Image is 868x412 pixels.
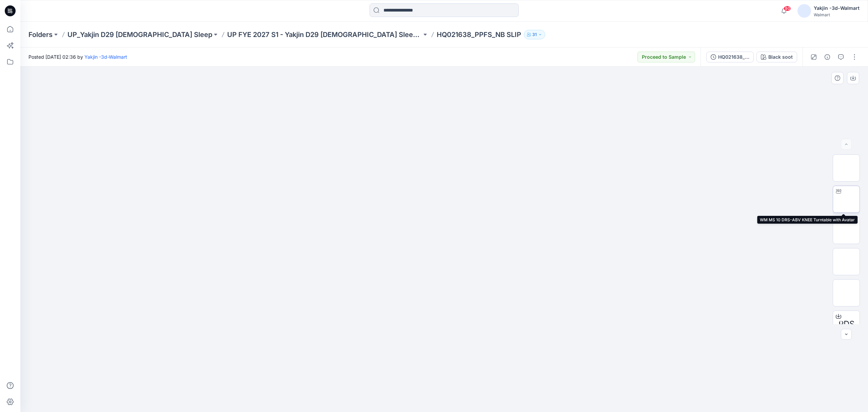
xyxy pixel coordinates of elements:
[756,52,797,62] button: Black soot
[718,53,749,61] div: HQ021638_PPFS_NB SLIP
[84,54,127,60] a: Yakjin -3d-Walmart
[524,30,545,39] button: 31
[706,52,754,62] button: HQ021638_PPFS_NB SLIP
[822,52,833,62] button: Details
[814,12,860,17] div: Walmart
[768,53,793,61] div: Black soot
[28,53,127,60] span: Posted [DATE] 02:36 by
[814,4,860,12] div: Yakjin -3d-Walmart
[532,31,537,38] p: 31
[839,318,854,330] span: PDS
[797,4,811,18] img: avatar
[67,30,212,39] a: UP_Yakjin D29 [DEMOGRAPHIC_DATA] Sleep
[227,30,422,39] a: UP FYE 2027 S1 - Yakjin D29 [DEMOGRAPHIC_DATA] Sleepwear
[28,30,53,39] a: Folders
[437,30,521,39] p: HQ021638_PPFS_NB SLIP
[784,6,791,11] span: 80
